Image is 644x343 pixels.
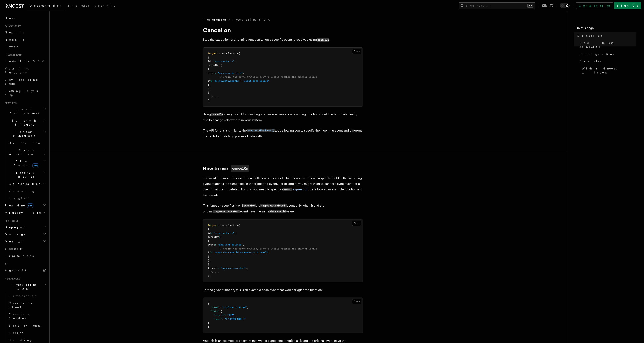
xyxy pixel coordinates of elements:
[239,52,240,55] span: (
[208,56,209,59] span: {
[575,32,636,39] a: Cancel on
[213,251,269,254] span: "async.data.userId == event.data.userId"
[215,243,216,246] span: :
[218,72,243,74] span: "app/user.deleted"
[208,326,209,328] span: }
[208,275,211,277] span: );
[234,314,236,317] span: ,
[3,225,26,229] span: Deployment
[213,210,240,213] code: "app/user.created"
[213,314,225,317] span: "userId"
[9,141,50,145] span: Overview
[208,83,209,86] span: }
[7,139,47,147] a: Overview
[3,139,47,202] div: Inngest Functions
[283,188,292,191] code: match
[208,239,209,242] span: {
[9,189,35,193] span: Versioning
[209,255,211,258] span: ,
[5,45,19,48] span: Python
[203,112,363,123] p: Using is very useful for handling scenarios where a long-running function should be terminated ea...
[7,180,47,187] button: Cancellation
[219,247,317,250] span: // ensure the async (future) event's userId matches the trigger userId
[7,187,47,195] a: Versioning
[208,99,211,102] span: );
[7,171,43,179] span: Errors & Retries
[576,2,613,9] a: Contact sales
[211,251,212,254] span: :
[459,2,535,9] button: Search...⌘K
[211,310,219,313] span: "data"
[211,232,212,234] span: :
[225,314,226,317] span: :
[3,58,47,65] a: Install the SDK
[3,76,47,87] a: Leveraging Steps
[560,3,570,8] button: Toggle dark mode
[208,224,218,227] span: inngest
[213,60,234,63] span: "sync-contacts"
[5,78,39,85] span: Leveraging Steps
[5,269,26,272] span: AgentKit
[219,64,220,67] span: :
[203,18,226,22] span: References
[578,50,636,58] a: Configuration
[7,148,45,156] span: Steps & Workflows
[231,165,249,172] code: cancelOn
[3,43,47,50] a: Python
[94,4,115,7] span: AgentKit
[3,238,47,245] button: Monitor
[209,83,211,86] span: ,
[243,72,244,74] span: ,
[227,314,234,317] span: "123"
[220,267,246,270] span: "app/user.created"
[247,129,275,132] code: step.waitForEvent()
[578,39,636,50] a: How to use cancelOn
[5,254,34,258] span: Limitations
[7,292,47,300] a: Introduction
[3,245,47,252] a: Security
[208,91,209,94] span: }
[293,187,308,191] a: expression
[575,26,636,32] h4: On this page
[211,113,223,116] code: cancelOn
[203,175,363,198] p: The most common use case for cancellation is to cancel a function's execution if a specific field...
[3,130,43,138] span: Inngest Functions
[269,79,271,82] span: ,
[9,302,33,309] span: Create the client
[3,219,18,223] span: Platform
[7,300,47,311] a: Create the client
[239,224,240,227] span: (
[213,79,269,82] span: "async.data.userId == event.data.userId"
[9,294,37,298] span: Introduction
[203,37,363,43] p: Stop the execution of a running function when a specific event is received using .
[218,243,243,246] span: "app/user.deleted"
[580,65,636,76] a: With a timeout window
[578,58,636,65] a: Examples
[234,60,236,63] span: ,
[208,255,209,258] span: }
[208,267,218,270] span: { event
[211,271,219,274] span: // ...
[3,36,47,43] a: Node.js
[208,259,209,262] span: ]
[3,106,47,117] button: Local Development
[9,324,40,327] span: Send events
[218,267,219,270] span: :
[579,41,636,49] span: How to use cancelOn
[243,204,256,207] code: cancelOn
[7,329,47,336] a: Errors
[7,182,42,186] span: Cancellation
[577,34,603,38] span: Cancel on
[218,52,239,55] span: .createFunction
[269,251,271,254] span: ,
[5,247,23,250] span: Security
[220,64,222,67] span: [
[222,318,223,321] span: :
[27,1,65,11] a: Documentation
[5,38,24,41] span: Node.js
[582,66,636,74] span: With a timeout window
[243,243,244,246] span: ,
[203,287,363,293] p: For the given function, this is an example of an event that would trigger the function:
[219,310,220,313] span: :
[213,232,234,234] span: "sync-contacts"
